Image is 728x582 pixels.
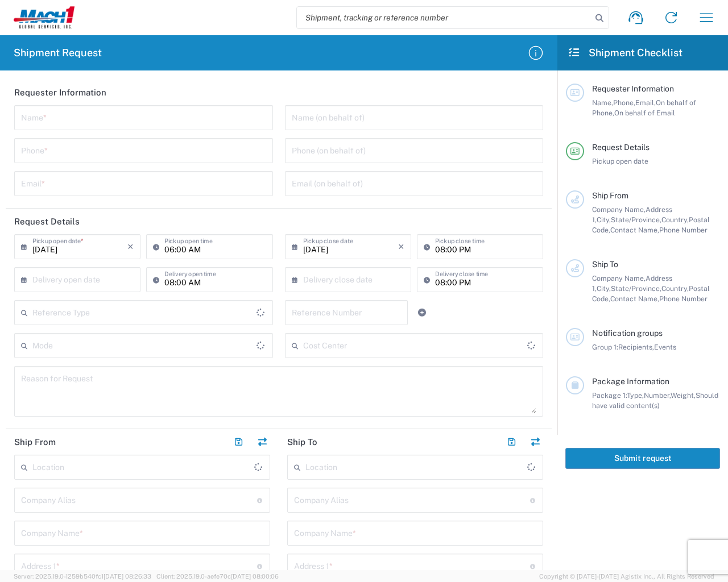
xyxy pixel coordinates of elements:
[592,343,618,351] span: Group 1:
[539,571,714,581] span: Copyright © [DATE]-[DATE] Agistix Inc., All Rights Reserved
[618,343,654,351] span: Recipients,
[627,391,644,400] span: Type,
[671,391,696,400] span: Weight,
[592,98,613,107] span: Name,
[611,284,661,293] span: State/Province,
[592,329,663,338] span: Notification groups
[592,84,674,93] span: Requester Information
[14,573,151,580] span: Server: 2025.19.0-1259b540fc1
[592,205,646,214] span: Company Name,
[611,215,661,224] span: State/Province,
[156,573,279,580] span: Client: 2025.19.0-aefe70c
[592,143,650,152] span: Request Details
[661,284,689,293] span: Country,
[661,215,689,224] span: Country,
[613,98,635,107] span: Phone,
[592,191,628,200] span: Ship From
[659,294,708,303] span: Phone Number
[297,7,591,28] input: Shipment, tracking or reference number
[659,226,708,234] span: Phone Number
[287,436,317,448] h2: Ship To
[610,294,659,303] span: Contact Name,
[592,157,648,165] span: Pickup open date
[127,238,134,256] i: ×
[644,391,671,400] span: Number,
[597,284,611,293] span: City,
[14,6,75,29] img: abc
[565,448,720,469] button: Submit request
[14,87,106,98] h2: Requester Information
[592,260,618,269] span: Ship To
[568,46,682,60] h2: Shipment Checklist
[414,305,430,321] a: Add Reference
[614,109,675,117] span: On behalf of Email
[14,46,102,60] h2: Shipment Request
[610,226,659,234] span: Contact Name,
[592,377,669,386] span: Package Information
[635,98,656,107] span: Email,
[592,274,646,282] span: Company Name,
[231,573,279,580] span: [DATE] 08:00:06
[592,391,627,400] span: Package 1:
[597,215,611,224] span: City,
[14,216,80,227] h2: Request Details
[654,343,676,351] span: Events
[398,238,404,256] i: ×
[14,436,56,448] h2: Ship From
[104,573,151,580] span: [DATE] 08:26:33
